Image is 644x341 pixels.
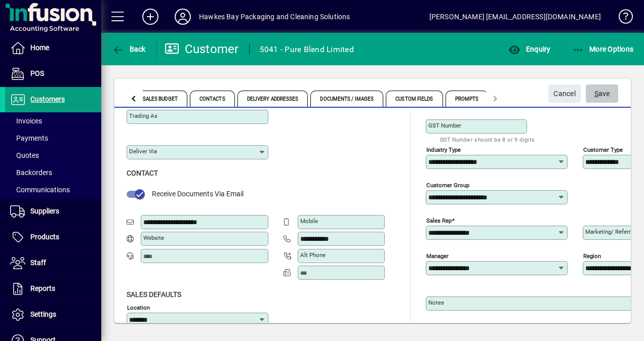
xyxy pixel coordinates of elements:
mat-hint: GST Number should be 8 or 9 digits [440,134,535,145]
a: Backorders [5,164,101,181]
button: Enquiry [506,40,553,58]
a: Settings [5,302,101,327]
span: More Options [572,45,634,53]
span: Quotes [10,151,39,159]
mat-label: Marketing/ Referral [585,228,635,235]
span: Invoices [10,117,42,125]
a: Products [5,225,101,250]
span: Settings [30,310,56,318]
span: Suppliers [30,207,59,215]
a: Knowledge Base [611,2,631,35]
span: Customers [30,95,65,103]
span: Custom Fields [386,91,442,107]
div: Hawkes Bay Packaging and Cleaning Solutions [199,9,350,25]
mat-label: Deliver via [129,148,157,155]
button: Save [586,84,618,103]
span: Staff [30,259,46,267]
app-page-header-button: Back [101,40,157,58]
mat-label: Mobile [300,218,318,225]
mat-label: Industry type [426,146,461,153]
span: Receive Documents Via Email [152,190,244,198]
a: Payments [5,130,101,147]
span: Contact [127,169,158,177]
span: Prompts [446,91,489,107]
span: Documents / Images [310,91,383,107]
span: Backorders [10,168,52,177]
button: More Options [570,40,636,58]
a: POS [5,61,101,87]
span: Communications [10,186,70,194]
a: Quotes [5,147,101,164]
a: Reports [5,276,101,302]
mat-label: Trading as [129,112,157,119]
button: Add [134,8,167,26]
a: Staff [5,250,101,276]
span: POS [30,69,44,77]
a: Suppliers [5,199,101,224]
mat-label: Location [127,304,150,311]
button: Cancel [548,84,581,103]
button: Profile [167,8,199,26]
mat-label: Alt Phone [300,251,326,259]
span: Back [112,45,146,53]
span: Payments [10,134,48,142]
mat-label: Manager [426,252,449,259]
span: S [594,90,598,98]
div: [PERSON_NAME] [EMAIL_ADDRESS][DOMAIN_NAME] [429,9,601,25]
mat-label: Notes [428,299,444,306]
mat-label: Sales rep [426,217,452,224]
mat-label: Region [583,252,601,259]
span: Reports [30,284,55,292]
a: Home [5,35,101,61]
mat-label: GST Number [428,122,461,129]
mat-label: Website [143,234,164,241]
span: Contacts [190,91,235,107]
span: ave [594,86,610,102]
span: Cancel [553,86,576,102]
div: Customer [165,41,239,57]
span: Enquiry [508,45,550,53]
div: 5041 - Pure Blend Limited [260,41,354,58]
span: Products [30,233,59,241]
span: Sales defaults [127,290,181,299]
a: Invoices [5,112,101,130]
span: Delivery Addresses [237,91,308,107]
mat-label: Customer type [583,146,623,153]
button: Back [109,40,148,58]
span: Sales Budget [133,91,187,107]
a: Communications [5,181,101,198]
mat-label: Customer group [426,181,469,188]
span: Home [30,44,49,52]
